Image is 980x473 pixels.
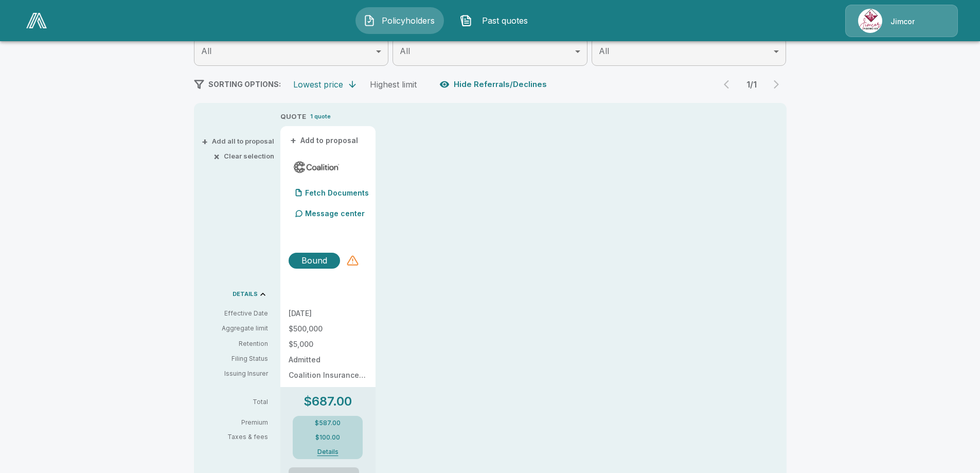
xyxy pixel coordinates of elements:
[208,80,281,89] span: SORTING OPTIONS:
[355,7,444,34] button: Policyholders IconPolicyholders
[293,159,341,174] img: coalitioncyberadmitted
[741,80,762,89] p: 1 / 1
[204,138,274,145] button: +Add all to proposal
[460,14,472,27] img: Past quotes Icon
[307,449,348,455] button: Details
[202,339,268,348] p: Retention
[293,79,343,90] div: Lowest price
[280,112,306,122] p: QUOTE
[363,14,376,27] img: Policyholders Icon
[289,135,361,146] button: +Add to proposal
[202,419,276,426] p: Premium
[315,434,340,441] p: $100.00
[289,341,367,348] p: $5,000
[233,291,258,297] p: DETAILS
[289,356,367,363] p: Admitted
[400,46,410,56] span: All
[289,325,367,332] p: $500,000
[290,137,296,144] span: +
[305,208,365,219] p: Message center
[202,399,276,405] p: Total
[599,46,609,56] span: All
[202,369,268,378] p: Issuing Insurer
[452,7,541,34] button: Past quotes IconPast quotes
[202,434,276,440] p: Taxes & fees
[289,372,367,379] p: Coalition Insurance Solutions
[437,75,551,94] button: Hide Referrals/Declines
[315,420,341,426] p: $587.00
[201,46,211,56] span: All
[305,189,369,197] p: Fetch Documents
[301,254,327,267] p: Bound
[289,310,367,317] p: [DATE]
[202,324,268,333] p: Aggregate limit
[26,13,47,28] img: AA Logo
[213,153,220,160] span: ×
[304,395,352,408] p: $687.00
[380,14,436,27] span: Policyholders
[370,79,417,90] div: Highest limit
[476,14,533,27] span: Past quotes
[310,112,331,121] p: 1 quote
[202,138,208,145] span: +
[202,309,268,318] p: Effective Date
[202,354,268,363] p: Filing Status
[216,153,274,160] button: ×Clear selection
